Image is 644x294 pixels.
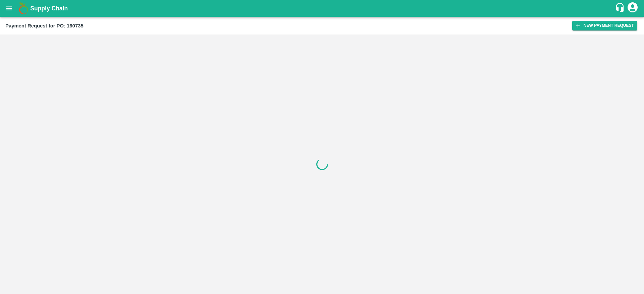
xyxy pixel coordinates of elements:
[17,2,30,15] img: logo
[1,1,17,16] button: open drawer
[30,5,68,12] b: Supply Chain
[572,21,637,30] button: New Payment Request
[30,4,615,13] a: Supply Chain
[627,1,639,15] div: account of current user
[5,23,84,28] b: Payment Request for PO: 160735
[615,2,627,14] div: customer-support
